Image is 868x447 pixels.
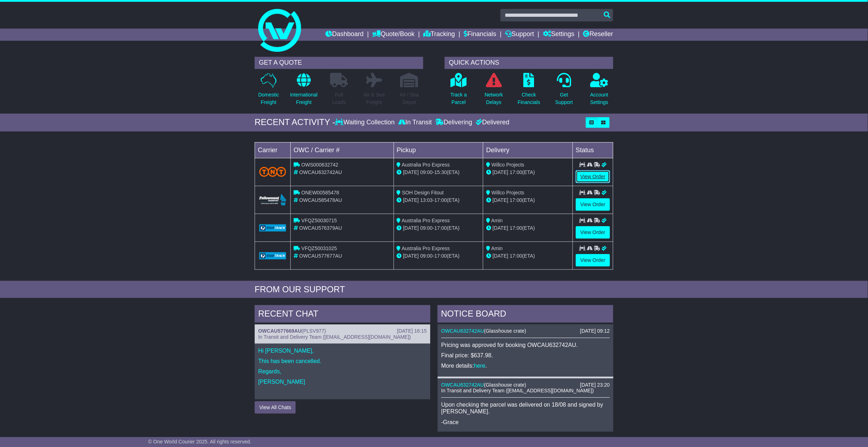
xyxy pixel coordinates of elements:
a: OWCAU577669AU [258,328,301,334]
span: [DATE] [493,197,508,203]
span: 17:00 [434,253,447,259]
p: Full Loads [330,91,348,106]
span: OWCAU577677AU [299,253,342,259]
span: 15:30 [434,169,447,175]
span: Australia Pro Express [402,245,450,251]
div: FROM OUR SUPPORT [255,284,613,295]
a: CheckFinancials [518,73,541,110]
a: View Order [576,254,610,267]
p: Account Settings [590,91,609,106]
span: Australia Pro Express [402,218,450,223]
a: View Order [576,170,610,183]
td: Pickup [394,142,483,158]
a: OWCAU632742AU [441,328,484,334]
span: Amin [492,245,503,251]
span: SOH Design Fitout [402,190,444,195]
p: -Grace [441,419,610,426]
a: Track aParcel [450,73,467,110]
p: International Freight [290,91,318,106]
span: 17:00 [434,197,447,203]
a: Financials [464,29,497,41]
p: Track a Parcel [450,91,467,106]
span: Willco Projects [492,162,524,168]
td: Status [573,142,613,158]
div: - (ETA) [397,197,480,204]
p: Final price: $637.98. [441,352,610,359]
div: [DATE] 09:12 [580,328,610,334]
span: [DATE] [403,169,419,175]
div: ( ) [441,328,610,334]
span: 17:00 [510,197,522,203]
p: Domestic Freight [258,91,279,106]
td: OWC / Carrier # [291,142,394,158]
a: Quote/Book [373,29,415,41]
span: Australia Pro Express [402,162,450,168]
p: [PERSON_NAME] [258,378,427,385]
div: - (ETA) [397,169,480,176]
p: Air & Sea Freight [364,91,385,106]
div: RECENT CHAT [255,305,430,324]
img: GetCarrierServiceLogo [259,224,286,232]
div: (ETA) [486,169,570,176]
div: QUICK ACTIONS [445,57,613,69]
img: GetCarrierServiceLogo [259,252,286,259]
span: OWS000632742 [301,162,339,168]
div: [DATE] 23:20 [580,382,610,388]
p: Hi [PERSON_NAME], [258,347,427,354]
a: Settings [543,29,574,41]
span: VFQZ50030715 [301,218,337,223]
div: (ETA) [486,224,570,232]
div: Delivering [434,119,474,126]
a: DomesticFreight [258,73,279,110]
span: 17:00 [510,225,522,231]
span: [DATE] [493,253,508,259]
a: Support [505,29,534,41]
span: [DATE] [403,225,419,231]
span: OWCAU585478AU [299,197,342,203]
div: In Transit [396,119,434,126]
p: More details: . [441,362,610,369]
td: Carrier [255,142,291,158]
span: [DATE] [403,197,419,203]
a: View Order [576,226,610,239]
p: Network Delays [485,91,503,106]
p: Air / Sea Depot [400,91,419,106]
span: [DATE] [403,253,419,259]
span: [DATE] [493,169,508,175]
span: Willco Projects [492,190,524,195]
span: 17:00 [510,169,522,175]
span: OWCAU576379AU [299,225,342,231]
span: VFQZ50031025 [301,245,337,251]
span: 17:00 [510,253,522,259]
p: Pricing was approved for booking OWCAU632742AU. [441,342,610,348]
a: NetworkDelays [484,73,503,110]
p: Check Financials [518,91,540,106]
span: [DATE] [493,225,508,231]
a: GetSupport [555,73,573,110]
div: NOTICE BOARD [438,305,613,324]
p: Upon checking the parcel was delivered on 18/08 and signed by [PERSON_NAME]. [441,401,610,415]
a: View Order [576,198,610,211]
div: ( ) [441,382,610,388]
span: ONEW00585478 [301,190,339,195]
div: - (ETA) [397,224,480,232]
span: OWCAU632742AU [299,169,342,175]
p: Regards, [258,368,427,375]
span: In Transit and Delivery Team ([EMAIL_ADDRESS][DOMAIN_NAME]) [258,334,411,340]
img: Followmont_Transport.png [259,194,286,206]
a: InternationalFreight [290,73,318,110]
div: [DATE] 16:15 [397,328,427,334]
span: 09:00 [420,225,433,231]
span: Amin [492,218,503,223]
a: here [474,363,485,369]
a: Dashboard [325,29,364,41]
a: Reseller [583,29,613,41]
a: AccountSettings [590,73,609,110]
span: Glasshouse crate [486,328,525,334]
p: This has been cancelled. [258,358,427,364]
span: 17:00 [434,225,447,231]
td: Delivery [483,142,573,158]
div: - (ETA) [397,252,480,260]
div: (ETA) [486,197,570,204]
span: In Transit and Delivery Team ([EMAIL_ADDRESS][DOMAIN_NAME]) [441,388,594,393]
